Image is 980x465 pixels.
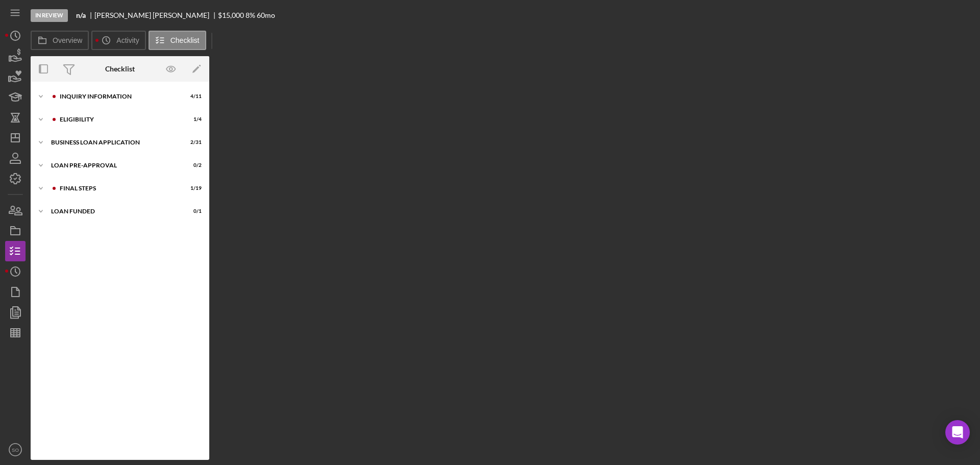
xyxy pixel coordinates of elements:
div: ELIGIBILITY [60,116,176,123]
div: 0 / 1 [183,208,202,214]
div: 1 / 4 [183,116,202,123]
div: In Review [31,9,68,22]
div: 60 mo [257,11,275,19]
div: 0 / 2 [183,162,202,168]
div: 2 / 31 [183,139,202,145]
b: n/a [76,11,86,19]
text: SO [12,447,19,453]
div: [PERSON_NAME] [PERSON_NAME] [94,11,218,19]
div: INQUIRY INFORMATION [60,93,176,100]
div: 1 / 19 [183,185,202,191]
label: Activity [116,36,139,44]
button: Checklist [149,31,206,50]
div: BUSINESS LOAN APPLICATION [51,139,176,145]
div: Checklist [105,65,135,73]
span: $15,000 [218,11,244,19]
label: Overview [53,36,82,44]
label: Checklist [170,36,200,44]
button: SO [5,439,26,460]
div: FINAL STEPS [60,185,176,191]
div: LOAN PRE-APPROVAL [51,162,176,168]
button: Activity [91,31,145,50]
div: Open Intercom Messenger [945,420,970,445]
button: Overview [31,31,89,50]
div: 4 / 11 [183,93,202,100]
div: LOAN FUNDED [51,208,176,214]
div: 8 % [246,11,255,19]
